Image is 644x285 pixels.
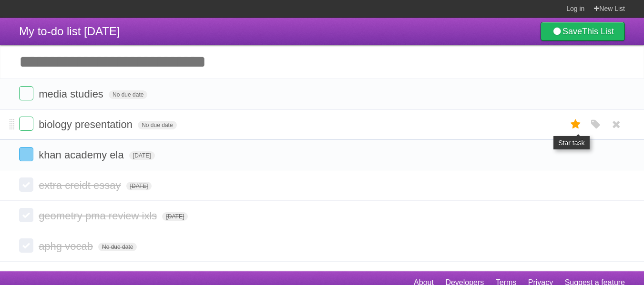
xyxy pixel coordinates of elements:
[126,182,152,190] span: [DATE]
[582,27,614,36] b: This List
[39,118,135,130] span: biology presentation
[19,25,120,38] span: My to-do list [DATE]
[19,177,33,192] label: Done
[129,151,155,160] span: [DATE]
[19,147,33,161] label: Done
[39,149,126,161] span: khan academy ela
[138,121,176,129] span: No due date
[19,238,33,253] label: Done
[162,212,188,221] span: [DATE]
[19,86,33,100] label: Done
[39,240,95,252] span: aphg vocab
[39,179,123,191] span: extra creidt essay
[19,208,33,222] label: Done
[98,243,137,251] span: No due date
[19,117,33,131] label: Done
[541,22,625,41] a: SaveThis List
[567,117,585,132] label: Star task
[39,88,106,100] span: media studies
[109,90,147,99] span: No due date
[39,210,159,222] span: geometry pma review ixls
